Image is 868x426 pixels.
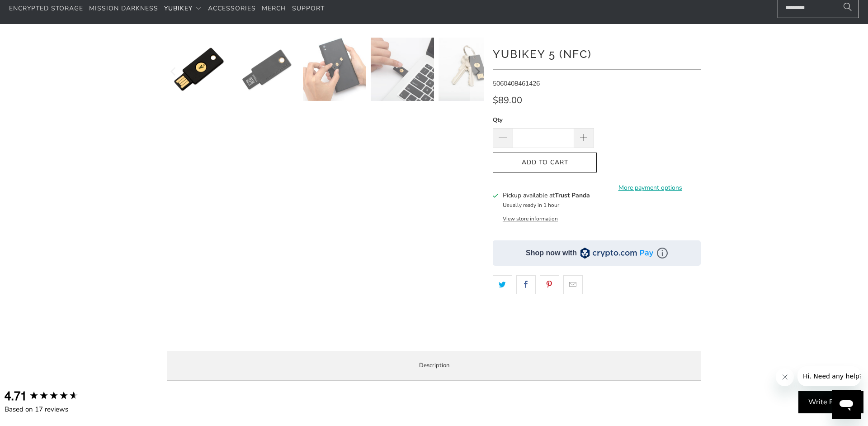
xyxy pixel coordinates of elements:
div: 4.71 star rating [29,390,79,402]
h3: Pickup available at [503,191,590,200]
label: Qty [493,115,594,125]
span: $89.00 [493,94,522,106]
a: Email this to a friend [563,275,583,294]
small: Usually ready in 1 hour [503,201,559,209]
span: Mission Darkness [89,4,158,13]
img: YubiKey 5 (NFC) - Trust Panda [303,38,366,101]
div: Based on 17 reviews [5,405,99,414]
a: Share this on Twitter [493,275,512,294]
b: Trust Panda [555,191,590,200]
span: Accessories [208,4,256,13]
iframe: Button to launch messaging window [832,390,861,419]
label: Description [167,351,701,381]
iframe: Close message [776,368,794,386]
button: Next [470,38,484,105]
span: 5060408461426 [493,79,540,88]
h1: YubiKey 5 (NFC) [493,44,701,62]
div: Shop now with [526,248,577,258]
div: Write Review [798,391,863,414]
button: Add to Cart [493,153,597,173]
span: Merch [262,4,286,13]
img: YubiKey 5 (NFC) - Trust Panda [167,38,231,101]
span: Support [292,4,325,13]
div: Overall product rating out of 5: 4.71 [5,388,99,404]
img: YubiKey 5 (NFC) - Trust Panda [235,38,298,101]
img: YubiKey 5 (NFC) - Trust Panda [371,38,434,101]
span: Hi. Need any help? [5,6,65,14]
img: YubiKey 5 (NFC) - Trust Panda [439,38,502,101]
iframe: Reviews Widget [493,310,701,340]
a: More payment options [599,183,701,193]
button: Previous [167,38,181,105]
span: Encrypted Storage [9,4,83,13]
div: 4.71 [5,388,27,404]
a: Share this on Pinterest [540,275,559,294]
span: Add to Cart [502,159,587,167]
button: View store information [503,215,558,222]
a: Share this on Facebook [516,275,536,294]
span: YubiKey [164,4,193,13]
iframe: Message from company [797,366,861,386]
